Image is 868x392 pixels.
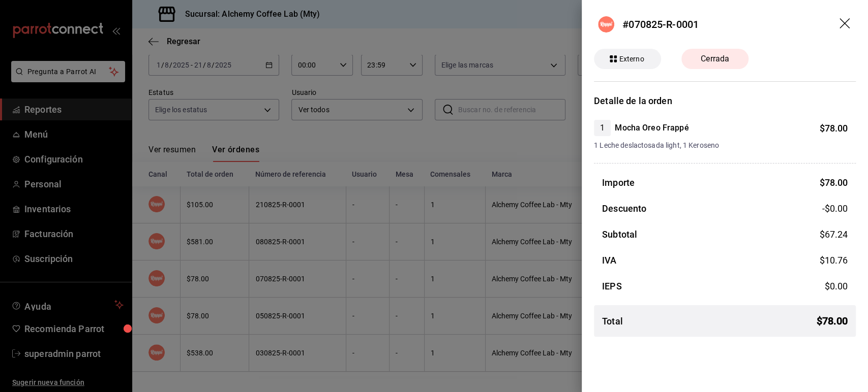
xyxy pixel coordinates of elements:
[819,177,848,188] span: $ 78.00
[602,202,646,215] h3: Descuento
[840,18,852,30] button: drag
[822,202,848,215] span: -$0.00
[819,255,848,266] span: $ 10.76
[622,17,699,32] div: #070825-R-0001
[602,279,622,293] h3: IEPS
[602,314,623,328] h3: Total
[819,123,848,134] span: $ 78.00
[594,122,611,134] span: 1
[615,54,648,64] span: Externo
[594,94,856,108] h3: Detalle de la orden
[816,313,848,329] span: $ 78.00
[602,227,637,241] h3: Subtotal
[602,253,616,267] h3: IVA
[824,281,848,291] span: $ 0.00
[819,229,848,240] span: $ 67.24
[602,176,635,189] h3: Importe
[695,53,735,65] span: Cerrada
[615,122,689,134] h4: Mocha Oreo Frappé
[594,140,848,151] span: 1 Leche deslactosada light, 1 Keroseno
